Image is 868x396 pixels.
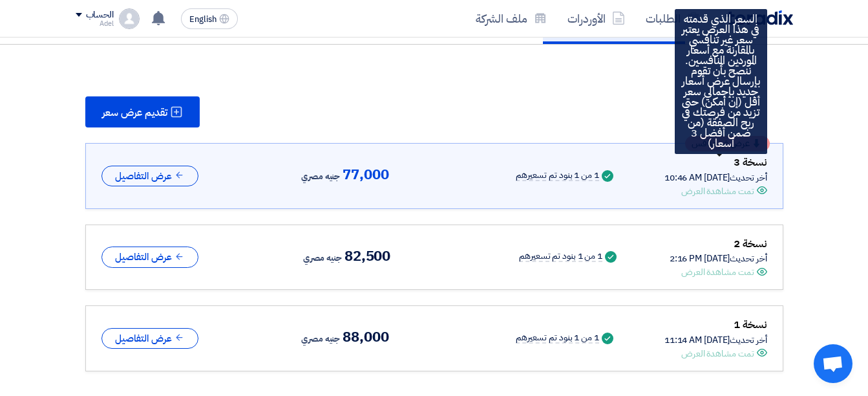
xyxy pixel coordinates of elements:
span: تقديم عرض سعر [102,107,167,118]
span: English [189,15,217,24]
button: تقديم عرض سعر [85,96,200,127]
div: أخر تحديث [DATE] 11:14 AM [664,333,767,347]
span: 77,000 [343,167,388,182]
button: عرض التفاصيل [101,328,198,349]
div: تمت مشاهدة العرض [681,184,754,198]
div: السعر الذي قدمته في هذا العرض يعتبر سعر غير تنافسي بالمقارنة مع أسعار الموردين المنافسين. ننصح بأ... [675,9,767,154]
div: نسخة 2 [670,236,767,252]
div: 1 من 1 بنود تم تسعيرهم [516,333,599,344]
span: جنيه مصري [301,169,340,184]
span: جنيه مصري [303,250,342,266]
div: Adel [76,20,114,27]
button: English [181,8,238,29]
div: تمت مشاهدة العرض [681,347,754,360]
div: تمت مشاهدة العرض [681,265,754,279]
span: 82,500 [344,248,390,264]
div: أخر تحديث [DATE] 2:16 PM [670,252,767,265]
div: 1 من 1 بنود تم تسعيرهم [516,171,599,181]
div: نسخة 3 [664,154,767,171]
a: الطلبات [635,3,710,34]
button: عرض التفاصيل [101,166,198,187]
a: ملف الشركة [465,3,557,34]
img: profile_test.png [119,8,140,29]
div: أخر تحديث [DATE] 10:46 AM [664,171,767,184]
button: عرض التفاصيل [101,247,198,268]
span: 88,000 [343,329,388,345]
div: الحساب [86,10,114,21]
div: نسخة 1 [664,316,767,333]
span: جنيه مصري [301,331,340,347]
a: الأوردرات [557,3,635,34]
div: Open chat [814,344,852,383]
div: 1 من 1 بنود تم تسعيرهم [519,252,602,262]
